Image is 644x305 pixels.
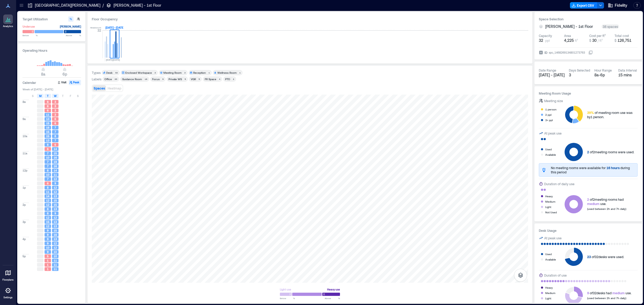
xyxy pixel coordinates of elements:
div: Total cost [614,34,629,38]
span: 8 [47,169,49,172]
span: 7 [54,126,56,129]
div: 18 [144,77,148,81]
span: 7 [47,164,49,168]
span: 12 [54,246,57,250]
span: 4,225 [564,38,574,43]
span: 9 [47,233,49,237]
div: of 32 desks were used. [587,255,624,259]
h3: Operating Hours [23,48,81,53]
div: 2 [183,71,186,74]
span: Below % [23,34,38,37]
span: 13 [54,224,57,228]
span: 3 [54,113,56,117]
span: 12 [46,216,49,220]
span: 11 [54,263,57,267]
span: $ [614,39,616,42]
span: 15 [46,134,49,138]
div: Reception [193,71,206,75]
div: 3+ ppl [545,117,553,123]
button: IDspc_1468269134801273763 [588,50,593,55]
div: Heavy use [327,287,340,292]
div: Private WS [169,77,182,81]
div: Available [545,152,556,157]
div: 2 [153,71,157,74]
button: Fidelity [606,1,629,10]
span: Above % [325,297,340,300]
span: 7 [47,151,49,155]
span: 126,751 [617,38,631,43]
div: 1 person [545,107,557,112]
div: 3 [569,72,590,78]
a: Floorplans [1,266,15,283]
div: Light use [280,287,291,292]
span: 16 [54,233,57,237]
span: [DATE] - [DATE] [539,73,565,77]
span: 11 [54,173,57,177]
span: 13 [54,237,57,241]
span: 10 [46,246,49,250]
p: [PERSON_NAME] - 1st Floor [114,3,161,8]
span: 11 [46,113,49,117]
span: 15 [46,121,49,125]
span: 12 [54,241,57,245]
h3: Space Selection [539,16,638,22]
span: ppl [545,38,550,43]
div: PTO [225,77,230,81]
span: 15 [54,203,57,207]
span: 16 [46,126,49,129]
span: 8a [41,72,45,76]
div: Light [545,296,551,301]
div: Days Selected [569,68,590,72]
span: 10 [54,250,57,254]
span: 1 [47,263,49,267]
div: Focus [152,77,160,81]
span: 6 [47,181,49,185]
div: Labels [92,77,101,81]
span: 16 [54,156,57,159]
span: 2 [587,198,589,201]
p: Settings [3,296,13,299]
span: 6 [47,104,49,108]
div: Cost per ft² [589,34,606,38]
span: 7 [54,130,56,134]
span: 12p [23,169,27,172]
h3: Meeting Room Usage [539,91,638,96]
div: 1 [238,71,241,74]
span: 14 [54,169,57,172]
div: Used [545,251,552,257]
span: 10a [23,134,27,138]
span: 13 [54,194,57,198]
span: W [54,94,57,98]
span: 12 [54,177,57,181]
div: spc_1468269134801273763 [548,50,586,55]
div: Area [564,34,571,38]
div: of 2 meeting rooms were used. [587,150,634,154]
span: 5p [23,254,26,258]
button: Peak [69,80,81,85]
span: 39% [587,111,594,114]
div: Guidance Room [122,77,142,81]
span: 5 [47,254,49,258]
span: (used between 2h and 7h daily) [587,296,626,300]
span: 3 [54,100,56,104]
span: Spaces [94,86,105,90]
span: 10 [46,156,49,159]
div: Duration of use [544,273,567,278]
span: 15 [54,229,57,232]
span: (used between 2h and 7h daily) [587,207,626,210]
span: 9 [47,237,49,241]
div: Medium [545,199,555,204]
div: 15 mins [618,72,638,78]
button: Visit [57,80,68,85]
span: 13 [54,207,57,211]
span: 12 [54,186,57,189]
span: T [62,94,64,98]
span: 2 [587,150,589,154]
span: S [77,94,79,98]
span: 12 [46,203,49,207]
span: 6 [47,100,49,104]
span: S [32,94,34,98]
p: [GEOGRAPHIC_DATA][PERSON_NAME] [35,3,100,8]
span: 9 [47,250,49,254]
div: Available [545,257,556,262]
